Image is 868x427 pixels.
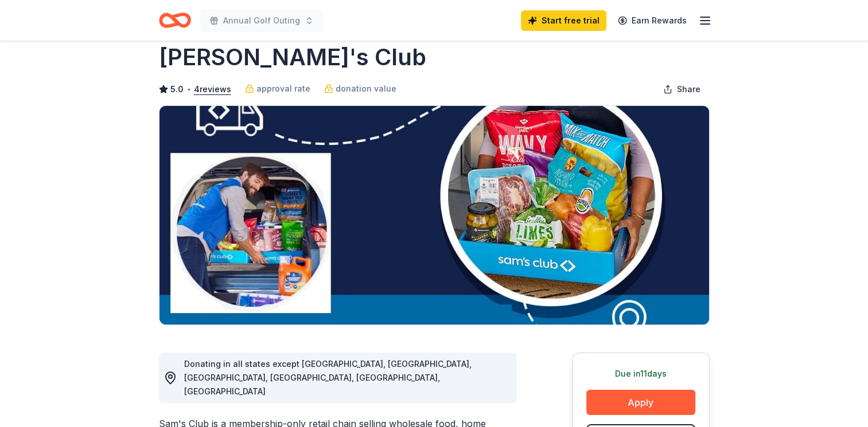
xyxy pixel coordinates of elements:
[159,41,426,73] h1: [PERSON_NAME]'s Club
[223,14,300,27] span: Annual Golf Outing
[521,10,606,31] a: Start free trial
[170,82,184,96] span: 5.0
[336,82,396,96] span: donation value
[159,106,709,325] img: Image for Sam's Club
[324,82,396,96] a: donation value
[200,9,323,32] button: Annual Golf Outing
[159,7,191,34] a: Home
[186,85,190,94] span: •
[194,82,231,96] button: 4reviews
[586,390,695,415] button: Apply
[256,82,310,96] span: approval rate
[654,78,710,101] button: Share
[245,82,310,96] a: approval rate
[611,10,694,31] a: Earn Rewards
[184,359,472,396] span: Donating in all states except [GEOGRAPHIC_DATA], [GEOGRAPHIC_DATA], [GEOGRAPHIC_DATA], [GEOGRAPHI...
[586,367,695,381] div: Due in 11 days
[677,82,700,96] span: Share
